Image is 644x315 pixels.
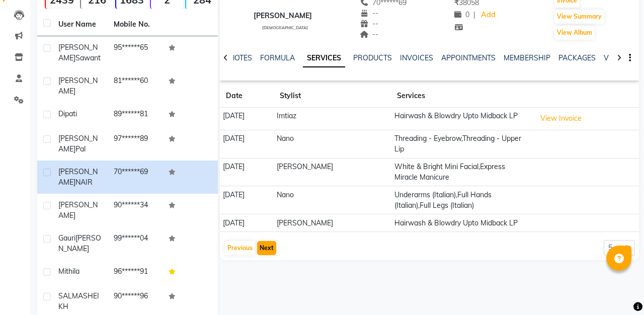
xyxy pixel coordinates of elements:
a: SERVICES [303,49,345,67]
span: Mithila [58,267,79,276]
span: Pal [75,144,86,153]
td: Hairwash & Blowdry Upto Midback LP [391,214,532,232]
a: FORMULA [260,53,295,62]
td: Hairwash & Blowdry Upto Midback LP [391,108,532,130]
th: Date [220,85,274,108]
td: White & Bright Mini Facial,Express Miracle Manicure [391,158,532,186]
span: 0 [454,10,469,19]
span: [PERSON_NAME] [58,167,98,187]
td: [DATE] [220,130,274,158]
th: Services [391,85,532,108]
span: | [473,10,475,20]
span: [DEMOGRAPHIC_DATA] [262,25,308,30]
a: PRODUCTS [353,53,392,62]
span: [PERSON_NAME] [58,43,98,62]
span: [PERSON_NAME] [58,200,98,220]
th: User Name [52,13,108,36]
a: INVOICES [400,53,433,62]
td: Underarms (Italian),Full Hands (Italian),Full Legs (Italian) [391,186,532,214]
a: MEMBERSHIP [504,53,550,62]
span: -- [360,19,379,28]
td: [DATE] [220,158,274,186]
th: Stylist [274,85,391,108]
span: SALMA [58,291,83,300]
a: APPOINTMENTS [441,53,496,62]
span: -- [360,30,379,39]
span: NAIR [75,178,93,187]
a: VOUCHERS [604,53,643,62]
div: [PERSON_NAME] [254,11,312,21]
span: [PERSON_NAME] [58,134,98,153]
a: PACKAGES [558,53,596,62]
td: [DATE] [220,108,274,130]
a: Add [479,8,497,22]
td: Nano [274,186,391,214]
span: Gauri [58,233,75,243]
span: [PERSON_NAME] [58,76,98,96]
td: Imtiaz [274,108,391,130]
button: View Album [554,26,595,40]
th: Mobile No. [108,13,163,36]
span: Dipati [58,109,77,118]
button: Next [257,241,276,255]
span: -- [360,9,379,18]
span: [PERSON_NAME] [58,233,101,253]
td: Threading - Eyebrow,Threading - Upper Lip [391,130,532,158]
td: [DATE] [220,214,274,232]
a: NOTES [229,53,252,62]
td: [PERSON_NAME] [274,214,391,232]
button: Previous [225,241,255,255]
td: [PERSON_NAME] [274,158,391,186]
td: Nano [274,130,391,158]
button: View Summary [554,10,604,24]
td: [DATE] [220,186,274,214]
span: sawant [75,53,101,62]
button: View Invoice [536,111,586,126]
